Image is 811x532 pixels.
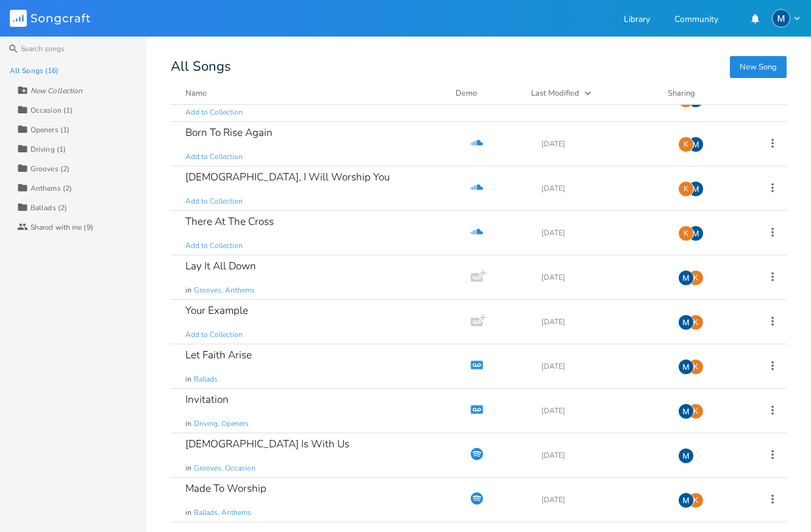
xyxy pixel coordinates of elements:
img: Matt Monyhan [688,137,704,152]
div: There At The Cross [185,216,274,227]
div: Name [185,88,207,99]
span: Ballads [194,374,218,385]
div: [DEMOGRAPHIC_DATA], I Will Worship You [185,172,390,182]
div: [DATE] [541,229,663,236]
div: Sharing [668,87,741,99]
div: Your Example [185,305,248,316]
span: Add to Collection [185,241,243,251]
img: Matt Monyhan [688,225,704,241]
div: Kevin Brodie [678,181,694,197]
span: in [185,285,191,296]
div: [DATE] [541,274,663,281]
img: Matt Monyhan [678,359,694,375]
div: Openers (1) [30,126,70,133]
a: Library [624,15,650,26]
div: Kevin Brodie [688,314,704,330]
div: New Collection [30,87,82,94]
div: Invitation [185,394,229,405]
div: Let Faith Arise [185,350,252,360]
div: All Songs [171,61,787,73]
div: [DATE] [541,185,663,192]
span: Add to Collection [185,330,243,340]
span: in [185,463,191,473]
div: Demo [456,87,516,99]
span: in [185,419,191,429]
span: Grooves, Occasion [194,463,255,473]
img: Matt Monyhan [678,403,694,419]
div: Kevin Brodie [688,492,704,508]
img: Matt Monyhan [678,270,694,286]
div: Shared with me (9) [30,224,93,231]
span: Grooves, Anthems [194,285,255,296]
div: Anthems (2) [30,185,72,192]
div: [DATE] [541,452,663,459]
span: Driving, Openers [194,419,249,429]
a: Community [674,15,718,26]
button: Last Modified [531,87,653,99]
div: [DATE] [541,318,663,325]
div: Last Modified [531,88,579,99]
span: Ballads, Anthems [194,508,251,518]
span: Add to Collection [185,152,243,162]
div: Kevin Brodie [688,270,704,286]
div: Occasion (1) [30,107,73,114]
span: in [185,374,191,385]
img: Matt Monyhan [678,492,694,508]
div: [DEMOGRAPHIC_DATA] Is With Us [185,439,349,449]
button: Name [185,87,441,99]
div: Kevin Brodie [688,403,704,419]
div: [DATE] [541,496,663,503]
div: Kevin Brodie [678,225,694,241]
div: Made To Worship [185,483,266,494]
div: [DATE] [541,407,663,414]
div: Born To Rise Again [185,127,273,138]
div: Driving (1) [30,146,66,153]
div: [DATE] [541,363,663,370]
span: Add to Collection [185,107,243,118]
img: Matt Monyhan [678,314,694,330]
span: Add to Collection [185,196,243,207]
button: New Song [730,56,787,78]
span: in [185,508,191,518]
div: Lay It All Down [185,261,256,271]
div: Ballads (2) [30,204,67,211]
img: Matt Monyhan [772,9,790,27]
img: Matt Monyhan [678,448,694,464]
div: Kevin Brodie [678,137,694,152]
div: Kevin Brodie [688,359,704,375]
img: Matt Monyhan [688,181,704,197]
div: Grooves (2) [30,165,70,172]
div: All Songs (16) [10,67,59,74]
div: [DATE] [541,140,663,147]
